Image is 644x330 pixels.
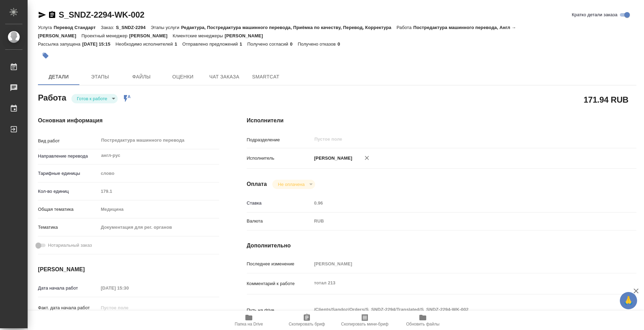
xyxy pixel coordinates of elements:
[48,11,56,19] button: Скопировать ссылку
[247,218,312,225] p: Валюта
[247,307,312,314] p: Путь на drive
[38,285,98,292] p: Дата начала работ
[42,73,75,81] span: Детали
[276,181,306,187] button: Не оплачена
[247,242,636,250] h4: Дополнительно
[116,41,175,47] p: Необходимо исполнителей
[98,221,219,233] div: Документация для рег. органов
[240,41,247,47] p: 1
[208,73,241,81] span: Чат заказа
[81,33,129,38] p: Проектный менеджер
[53,25,101,30] p: Перевод Стандарт
[312,259,604,269] input: Пустое поле
[175,41,182,47] p: 1
[125,73,158,81] span: Файлы
[98,204,219,215] div: Медицина
[166,73,199,81] span: Оценки
[225,33,268,38] p: [PERSON_NAME]
[173,33,225,38] p: Клиентские менеджеры
[235,322,263,327] span: Папка на Drive
[406,322,440,327] span: Обновить файлы
[572,11,617,18] span: Кратко детали заказа
[394,311,452,330] button: Обновить файлы
[151,25,181,30] p: Этапы услуги
[584,94,628,105] h2: 171.94 RUB
[247,116,636,125] h4: Исполнители
[71,94,118,103] div: Готов к работе
[247,180,267,188] h4: Оплата
[38,138,98,144] p: Вид работ
[98,168,219,179] div: слово
[38,41,82,47] p: Рассылка запущена
[312,304,604,315] textarea: /Clients/Sandoz/Orders/S_SNDZ-2294/Translated/S_SNDZ-2294-WK-002
[84,73,117,81] span: Этапы
[38,224,98,231] p: Тематика
[247,200,312,207] p: Ставка
[38,188,98,195] p: Кол-во единиц
[336,311,394,330] button: Скопировать мини-бриф
[38,25,53,30] p: Услуга
[182,41,240,47] p: Отправлено предложений
[38,116,219,125] h4: Основная информация
[38,91,66,103] h2: Работа
[338,41,345,47] p: 0
[38,11,46,19] button: Скопировать ссылку для ЯМессенджера
[247,136,312,143] p: Подразделение
[48,242,92,249] span: Нотариальный заказ
[359,150,374,166] button: Удалить исполнителя
[247,280,312,287] p: Комментарий к работе
[38,265,219,274] h4: [PERSON_NAME]
[312,215,604,227] div: RUB
[38,304,98,311] p: Факт. дата начала работ
[38,153,98,160] p: Направление перевода
[38,48,53,63] button: Добавить тэг
[75,96,109,102] button: Готов к работе
[314,135,588,143] input: Пустое поле
[397,25,413,30] p: Работа
[272,180,315,189] div: Готов к работе
[312,198,604,208] input: Пустое поле
[623,293,634,308] span: 🙏
[38,206,98,213] p: Общая тематика
[116,25,151,30] p: S_SNDZ-2294
[220,311,278,330] button: Папка на Drive
[181,25,397,30] p: Редактура, Постредактура машинного перевода, Приёмка по качеству, Перевод, Корректура
[247,41,290,47] p: Получено согласий
[620,292,637,309] button: 🙏
[290,41,297,47] p: 0
[247,261,312,267] p: Последнее изменение
[101,25,116,30] p: Заказ:
[98,283,159,293] input: Пустое поле
[82,41,116,47] p: [DATE] 15:15
[312,277,604,289] textarea: тотал 213
[129,33,173,38] p: [PERSON_NAME]
[341,322,388,327] span: Скопировать мини-бриф
[98,303,159,313] input: Пустое поле
[298,41,338,47] p: Получено отказов
[98,186,219,196] input: Пустое поле
[278,311,336,330] button: Скопировать бриф
[38,170,98,177] p: Тарифные единицы
[59,10,144,19] a: S_SNDZ-2294-WK-002
[312,155,352,162] p: [PERSON_NAME]
[249,73,282,81] span: SmartCat
[289,322,325,327] span: Скопировать бриф
[247,155,312,162] p: Исполнитель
